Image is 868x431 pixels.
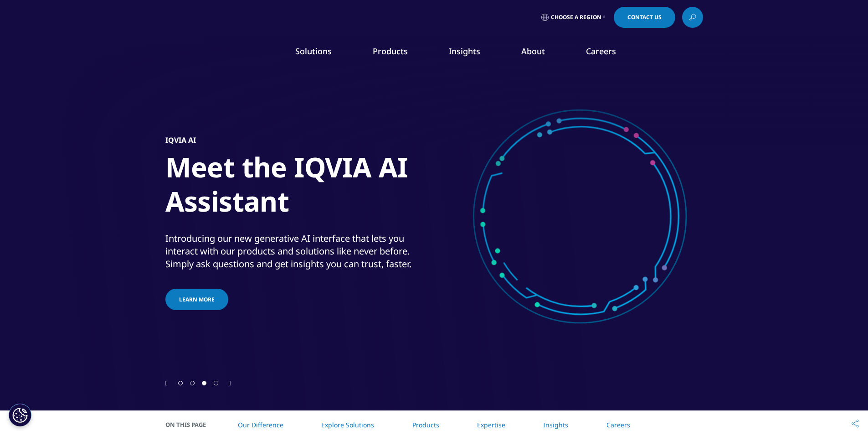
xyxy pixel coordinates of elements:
span: On This Page [165,420,216,429]
span: Contact Us [627,15,662,20]
a: Careers [606,421,630,429]
a: Our Difference [238,421,283,429]
span: Go to slide 2 [190,381,195,385]
a: Explore Solutions [321,421,374,429]
span: Go to slide 3 [202,381,206,385]
div: Previous slide [165,379,168,387]
span: Go to slide 1 [178,381,183,385]
a: Products [373,46,408,57]
a: Products [412,421,439,429]
nav: Primary [242,32,703,75]
div: Next slide [229,379,231,387]
a: Insights [449,46,480,57]
h1: Meet the IQVIA AI Assistant [165,150,507,224]
a: Learn more [165,289,228,310]
a: Expertise [477,421,505,429]
a: Insights [543,421,568,429]
h5: IQVIA AI [165,135,196,145]
div: Introducing our new generative AI interface that lets you interact with our products and solution... [165,232,432,270]
span: Go to slide 4 [214,381,218,385]
span: Learn more [179,296,215,303]
a: Contact Us [614,7,675,28]
span: Choose a Region [551,14,601,21]
a: About [521,46,545,57]
div: 3 / 4 [165,68,703,379]
button: Cookies Settings [9,404,31,426]
a: Solutions [295,46,332,57]
a: Careers [586,46,616,57]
